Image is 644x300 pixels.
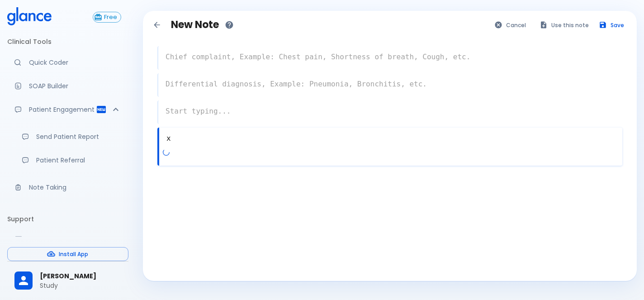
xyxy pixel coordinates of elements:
button: Save note [594,19,630,32]
p: Patient Referral [36,156,121,165]
li: Clinical Tools [7,31,128,52]
span: Free [100,14,121,21]
button: Free [93,12,121,23]
button: Install App [7,247,128,261]
button: Use this note for Quick Coder, SOAP Builder, Patient Report [535,19,594,32]
a: Advanced note-taking [7,177,128,197]
p: Quick Coder [29,58,121,67]
a: Send a patient summary [14,127,128,147]
p: SOAP Builder [29,81,121,90]
h1: New Note [171,19,219,31]
p: Note Taking [29,183,121,192]
a: Moramiz: Find ICD10AM codes instantly [7,52,128,72]
p: Patient Engagement [29,105,96,114]
a: Click to view or change your subscription [93,12,128,23]
button: How to use notes [223,18,236,32]
a: Get help from our support team [7,230,128,250]
li: Support [7,208,128,230]
p: Help Center [29,235,121,244]
button: Cancel and go back to notes [490,19,531,32]
button: Back to notes [150,18,164,32]
div: [PERSON_NAME]Study [7,265,128,296]
p: Study [40,281,121,290]
textarea: x [159,129,622,148]
div: Patient Reports & Referrals [7,100,128,119]
a: Docugen: Compose a clinical documentation in seconds [7,76,128,96]
a: Receive patient referrals [14,150,128,170]
span: [PERSON_NAME] [40,271,121,281]
p: Send Patient Report [36,132,121,141]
